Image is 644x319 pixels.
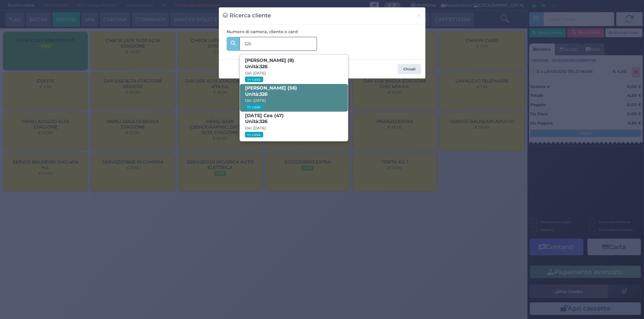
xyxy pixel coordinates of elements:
small: Dal: [DATE] [245,71,266,76]
small: In casa [245,77,263,82]
strong: 326 [259,119,268,124]
input: Es. 'Mario Rossi', '220' o '108123234234' [240,37,317,51]
small: Dal: [DATE] [245,98,266,103]
h3: Ricerca cliente [223,11,271,20]
small: In casa [245,132,263,137]
strong: 326 [259,91,268,97]
span: × [416,11,421,20]
span: Unità: [245,119,268,125]
button: Chiudi [412,7,425,24]
span: Unità: [245,64,268,70]
span: Unità: [245,91,268,98]
strong: 326 [259,64,268,69]
button: Chiudi [398,64,421,74]
label: Numero di camera, cliente o card [227,29,298,35]
b: [PERSON_NAME] (56) [245,85,297,97]
b: [PERSON_NAME] (8) [245,57,294,69]
small: Dal: [DATE] [245,126,266,130]
b: [DATE] Cea (47) [245,113,284,125]
small: In casa [245,104,263,110]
